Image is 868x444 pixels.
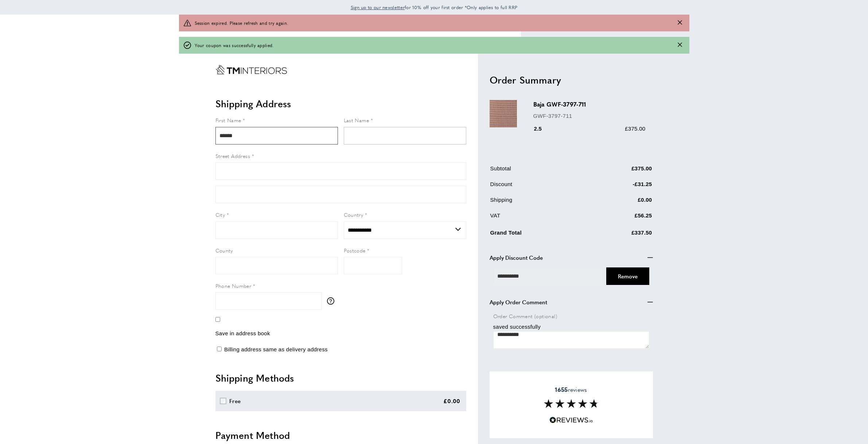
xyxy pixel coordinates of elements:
[490,298,547,306] span: Apply Order Comment
[678,42,682,49] button: Close message
[588,196,652,210] td: £0.00
[215,282,252,289] span: Phone Number
[588,227,652,243] td: £337.50
[229,397,241,405] div: Free
[678,20,682,27] button: Close message
[490,211,588,225] td: VAT
[215,211,225,218] span: City
[490,100,517,127] img: Baja GWF-3797-711
[215,247,233,254] span: County
[533,100,646,108] h3: Baja GWF-3797-711
[490,73,653,86] h2: Order Summary
[490,196,588,210] td: Shipping
[493,312,649,320] label: Order Comment (optional)
[588,164,652,178] td: £375.00
[490,227,588,243] td: Grand Total
[443,397,460,405] div: £0.00
[215,152,250,159] span: Street Address
[344,211,363,218] span: Country
[215,330,270,336] span: Save in address book
[351,4,405,11] a: Sign up to our newsletter
[327,297,338,305] button: More information
[344,116,369,124] span: Last Name
[490,180,588,194] td: Discount
[215,97,466,110] h2: Shipping Address
[215,371,466,385] h2: Shipping Methods
[215,429,466,442] h2: Payment Method
[549,417,593,424] img: Reviews.io 5 stars
[215,65,287,74] a: Go to Home page
[490,253,543,262] span: Apply Discount Code
[606,267,649,285] button: Cancel Coupon
[625,126,645,132] span: £375.00
[618,272,638,280] span: Cancel Coupon
[555,386,587,393] span: reviews
[224,346,328,352] span: Billing address same as delivery address
[588,180,652,194] td: -£31.25
[490,164,588,178] td: Subtotal
[195,20,288,27] span: Session expired. Please refresh and try again.
[544,399,599,408] img: Reviews section
[493,324,541,330] span: saved successfully
[351,4,405,11] span: Sign up to our newsletter
[217,347,222,351] input: Billing address same as delivery address
[588,211,652,225] td: £56.25
[533,112,646,120] p: GWF-3797-711
[344,247,366,254] span: Postcode
[533,124,552,133] div: 2.5
[195,42,274,49] span: Your coupon was successfully applied.
[555,385,568,393] strong: 1655
[351,4,518,11] span: for 10% off your first order *Only applies to full RRP
[215,116,241,124] span: First Name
